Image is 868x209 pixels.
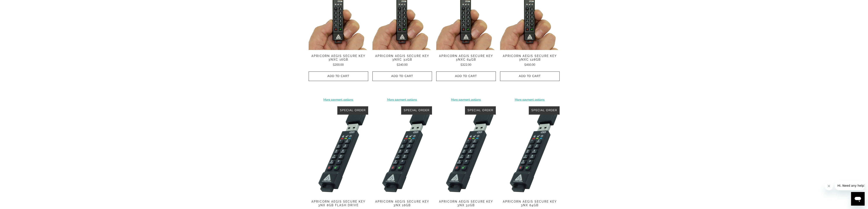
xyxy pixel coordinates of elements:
span: $240.00 [397,63,408,67]
a: More payment options [372,97,432,102]
button: Add to Cart [436,71,496,81]
button: Add to Cart [309,71,368,81]
a: More payment options [500,97,560,102]
button: Add to Cart [372,71,432,81]
span: Special Order [404,108,429,112]
a: Apricorn Aegis Secure Key 3NX 32GB - Trust Panda Apricorn Aegis Secure Key 3NX 32GB - Trust Panda [436,106,496,196]
img: Apricorn Aegis Secure Key 3NX 8GB Flash Drive - Trust Panda [309,106,368,196]
img: Apricorn Aegis Secure Key 3NX 32GB - Trust Panda [436,106,496,196]
a: Apricorn Aegis Secure Key 3NX 8GB Flash Drive - Trust Panda Apricorn Aegis Secure Key 3NX 8GB Fla... [309,106,368,196]
a: Apricorn Aegis Secure Key 3NX 16GB - Trust Panda Apricorn Aegis Secure Key 3NX 16GB - Trust Panda [372,106,432,196]
a: Apricorn Aegis Secure Key 3NX 64GB - Trust Panda Apricorn Aegis Secure Key 3NX 64GB - Trust Panda [500,106,560,196]
iframe: Message from company [835,181,865,190]
span: Apricorn Aegis Secure Key 3NX 32GB [436,200,496,207]
iframe: Button to launch messaging window [851,192,865,206]
img: Apricorn Aegis Secure Key 3NX 16GB - Trust Panda [372,106,432,196]
a: More payment options [436,97,496,102]
span: Hi. Need any help? [3,3,31,6]
span: $450.00 [524,63,535,67]
span: Apricorn Aegis Secure Key 3NXC 64GB [436,54,496,61]
span: Special Order [531,108,557,112]
a: Apricorn Aegis Secure Key 3NXC 128GB $450.00 [500,54,560,67]
span: Apricorn Aegis Secure Key 3NXC 16GB [309,54,368,61]
a: Apricorn Aegis Secure Key 3NXC 16GB $200.00 [309,54,368,67]
img: Apricorn Aegis Secure Key 3NX 64GB - Trust Panda [500,106,560,196]
span: Apricorn Aegis Secure Key 3NX 16GB [372,200,432,207]
a: More payment options [309,97,368,102]
span: Apricorn Aegis Secure Key 3NX 64GB [500,200,560,207]
span: Special Order [467,108,493,112]
a: Apricorn Aegis Secure Key 3NXC 64GB $322.00 [436,54,496,67]
a: Apricorn Aegis Secure Key 3NXC 32GB $240.00 [372,54,432,67]
span: Add to Cart [441,74,491,78]
span: Add to Cart [377,74,428,78]
span: Apricorn Aegis Secure Key 3NX 8GB Flash Drive [309,200,368,207]
span: $322.00 [460,63,471,67]
span: Add to Cart [313,74,364,78]
button: Add to Cart [500,71,560,81]
span: Apricorn Aegis Secure Key 3NXC 32GB [372,54,432,61]
span: Apricorn Aegis Secure Key 3NXC 128GB [500,54,560,61]
span: Special Order [340,108,366,112]
span: $200.00 [333,63,344,67]
iframe: Close message [825,182,833,190]
span: Add to Cart [505,74,555,78]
